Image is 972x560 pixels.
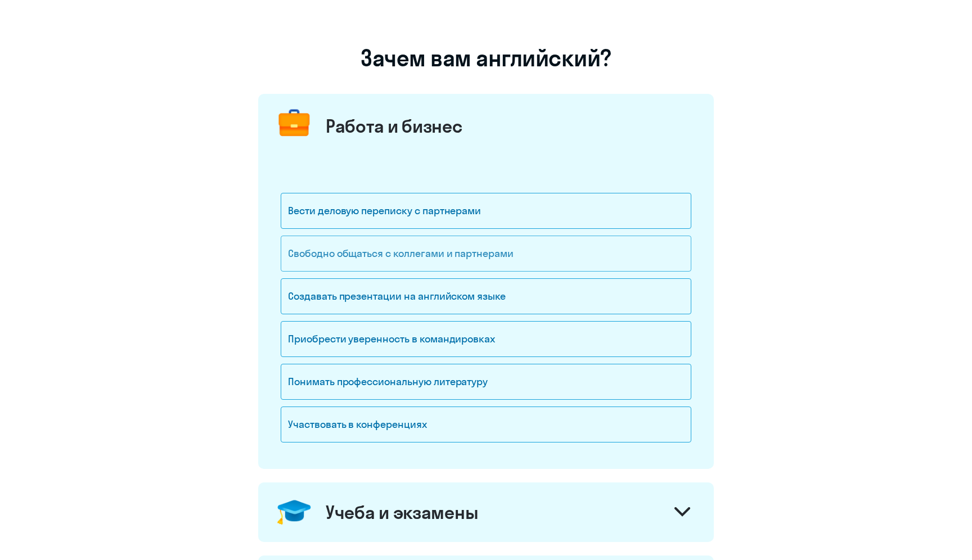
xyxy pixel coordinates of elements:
div: Работа и бизнес [326,115,462,137]
img: confederate-hat.png [273,491,315,533]
div: Приобрести уверенность в командировках [281,321,691,357]
div: Свободно общаться с коллегами и партнерами [281,236,691,272]
div: Создавать презентации на английском языке [281,278,691,314]
div: Понимать профессиональную литературу [281,364,691,400]
h1: Зачем вам английский? [258,44,714,71]
div: Учеба и экзамены [326,501,478,523]
div: Вести деловую переписку с партнерами [281,193,691,229]
img: briefcase.png [273,103,315,144]
div: Участвовать в конференциях [281,407,691,442]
